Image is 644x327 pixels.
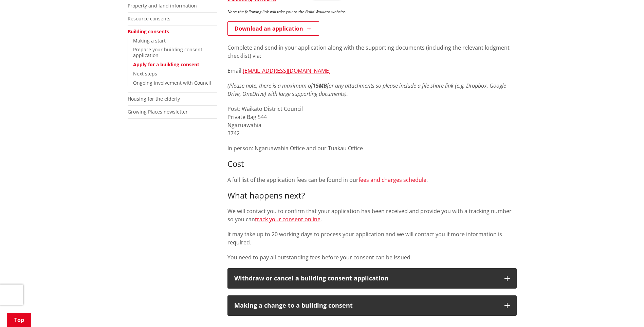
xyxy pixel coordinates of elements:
p: It may take up to 20 working days to process your application and we will contact you if more inf... [227,230,517,246]
a: Top [7,313,31,327]
em: (Please note, there is a maximum of for any attachments so please include a file share link (e.g.... [227,82,506,98]
a: Download an application [227,21,319,36]
a: Resource consents [128,15,170,22]
div: Making a change to a building consent [234,302,498,309]
p: We will contact you to confirm that your application has been received and provide you with a tra... [227,207,517,223]
a: Building consents [128,28,169,35]
a: Prepare your building consent application [133,46,202,58]
a: [EMAIL_ADDRESS][DOMAIN_NAME] [243,67,331,74]
a: track your consent online [255,216,320,223]
a: fees and charges schedule [358,176,426,184]
p: Email: [227,67,517,75]
a: Apply for a building consent [133,61,199,68]
a: Next steps [133,70,157,77]
h3: Cost [227,159,517,169]
iframe: Messenger Launcher [613,298,637,323]
strong: 15MB [313,82,327,89]
button: Withdraw or cancel a building consent application [227,268,517,289]
h3: What happens next? [227,191,517,201]
p: Complete and send in your application along with the supporting documents (including the relevant... [227,44,517,60]
a: Ongoing involvement with Council [133,80,211,86]
p: You need to pay all outstanding fees before your consent can be issued. [227,253,517,261]
a: Making a start [133,37,166,44]
button: Making a change to a building consent [227,295,517,316]
p: In person: Ngaruawahia Office and our Tuakau Office [227,144,517,152]
p: Post: Waikato District Council Private Bag 544 Ngaruawahia 3742 [227,105,517,137]
em: Note: the following link will take you to the Build Waikato website. [227,9,346,15]
a: Housing for the elderly [128,96,180,102]
a: Growing Places newsletter [128,108,188,115]
a: Property and land information [128,2,197,9]
div: Withdraw or cancel a building consent application [234,275,498,282]
p: A full list of the application fees can be found in our . [227,176,517,184]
